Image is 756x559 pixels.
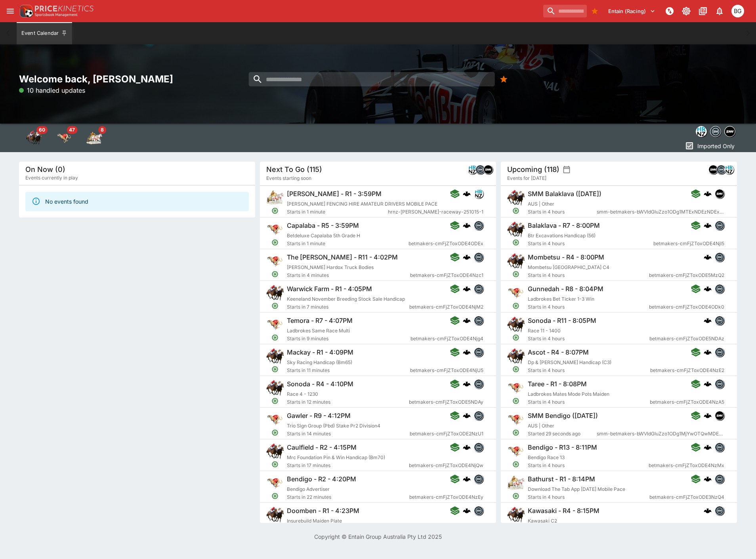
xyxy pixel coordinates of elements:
div: cerberus [463,348,471,356]
div: cerberus [704,475,712,483]
span: Starts in 4 hours [528,271,649,279]
img: betmakers.png [715,253,724,261]
span: [PERSON_NAME] Hardox Truck Bodies [287,264,374,270]
img: betmakers.png [474,348,483,357]
svg: Open [512,239,519,246]
img: logo-cerberus.svg [463,443,471,451]
div: cerberus [463,443,471,451]
img: PriceKinetics [35,6,94,11]
img: logo-cerberus.svg [463,475,471,483]
img: betmakers.png [715,316,724,325]
img: logo-cerberus.svg [463,253,471,261]
img: horse_racing.png [507,189,525,206]
span: Starts in 11 minutes [287,366,410,374]
div: betmakers [474,347,483,357]
h6: Balaklava - R7 - 8:00PM [528,221,600,230]
div: cerberus [463,253,471,261]
div: betmakers [715,252,724,262]
div: hrnz [474,189,483,198]
img: greyhound_racing.png [507,379,525,397]
div: cerberus [463,221,471,229]
button: NOT Connected to PK [662,4,677,18]
img: logo-cerberus.svg [704,412,712,420]
h2: Welcome back, [PERSON_NAME] [19,73,255,85]
img: horse_racing.png [266,506,284,523]
span: betmakers-cmFjZToxODE4Nzc1 [410,271,483,279]
input: search [249,72,495,86]
img: greyhound_racing.png [266,411,284,428]
h6: The [PERSON_NAME] - R11 - 4:02PM [287,253,398,261]
svg: Open [271,492,279,500]
div: cerberus [704,285,712,293]
img: horse_racing.png [507,506,525,523]
img: hrnz.png [696,126,706,137]
svg: Open [271,207,279,214]
div: cerberus [704,380,712,388]
span: betmakers-cmFjZToxODE4NjI5 [653,240,724,248]
svg: Open [271,366,279,373]
img: greyhound_racing.png [266,252,284,270]
div: cerberus [704,443,712,451]
span: Kawasaki C2 [528,518,557,524]
div: cerberus [704,412,712,420]
span: Ladbrokes Same Race Multi [287,328,350,334]
span: Starts in 4 minutes [287,271,410,279]
img: horse_racing.png [507,316,525,333]
svg: Open [271,302,279,309]
span: Bendigo Advertiser [287,486,330,492]
span: Ladbrokes Mates Mode Pots Maiden [528,391,609,397]
span: Dp & [PERSON_NAME] Handicap (C3) [528,359,611,365]
div: cerberus [463,380,471,388]
div: cerberus [463,412,471,420]
h5: Upcoming (118) [507,165,559,174]
svg: Open [271,271,279,278]
div: betmakers [474,379,483,389]
div: betmakers [715,443,724,452]
div: Harness Racing [86,130,102,146]
span: betmakers-cmFjZToxODE2NzU1 [410,430,483,438]
span: Bendigo Race 13 [528,454,565,460]
h5: Next To Go (115) [266,165,322,174]
h6: [PERSON_NAME] - R1 - 3:59PM [287,190,382,198]
h5: On Now (0) [25,165,65,174]
div: samemeetingmulti [724,126,735,137]
span: Starts in 1 minute [287,208,388,216]
div: samemeetingmulti [715,411,724,420]
span: 8 [98,126,106,134]
img: logo-cerberus.svg [704,190,712,198]
img: horse_racing.png [507,221,525,238]
h6: Bendigo - R13 - 8:11PM [528,443,597,452]
h6: Ascot - R4 - 8:07PM [528,348,589,357]
img: betmakers.png [715,221,724,230]
button: settings [563,166,571,174]
button: Event Calendar [17,22,72,44]
p: 10 handled updates [19,86,85,95]
img: Sportsbook Management [35,13,78,17]
span: Starts in 4 hours [528,303,649,311]
img: horse_racing.png [266,284,284,301]
img: betmakers.png [715,284,724,293]
img: betmakers.png [717,165,725,174]
h6: SMM Balaklava ([DATE]) [528,190,601,198]
span: Race 11 - 1400 [528,328,561,334]
img: samemeetingmulti.png [715,411,724,420]
span: betmakers-cmFjZToxODE4ODk0 [649,303,724,311]
span: Starts in 4 hours [528,240,653,248]
img: harness_racing.png [266,189,284,206]
img: betmakers.png [474,475,483,483]
h6: Gawler - R9 - 4:12PM [287,412,351,420]
h6: Mombetsu - R4 - 8:00PM [528,253,604,261]
div: cerberus [704,348,712,356]
span: Download The Tab App [DATE] Mobile Pace [528,486,625,492]
div: betmakers [715,316,724,325]
div: betmakers [715,347,724,357]
span: Betdeluxe Capalaba 5th Grade H [287,233,360,238]
span: Starts in 9 minutes [287,335,410,343]
svg: Open [271,239,279,246]
img: betmakers.png [715,348,724,357]
h6: Sonoda - R11 - 8:05PM [528,317,596,325]
h6: Gunnedah - R8 - 8:04PM [528,285,603,293]
svg: Open [512,397,519,404]
h6: SMM Bendigo ([DATE]) [528,412,598,420]
span: [PERSON_NAME] FENCING HIRE AMATEUR DRIVERS MOBILE PACE [287,201,437,207]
